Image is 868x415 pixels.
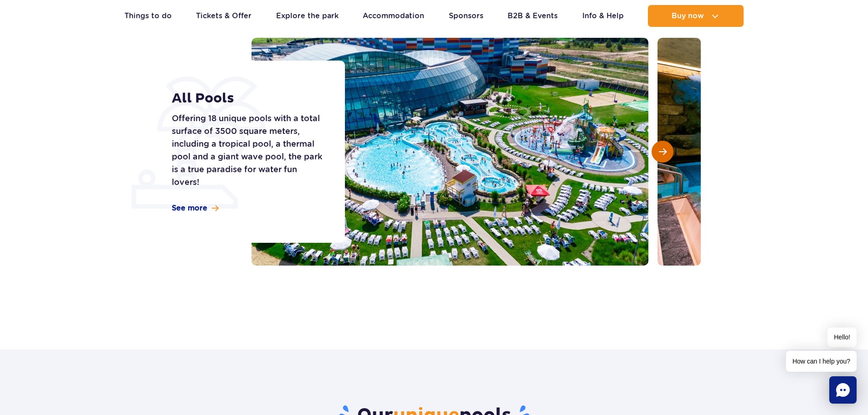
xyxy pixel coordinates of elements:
[252,38,648,266] img: Outdoor section of Suntago, with pools and slides, surrounded by sunbeds and greenery
[449,5,483,27] a: Sponsors
[582,5,624,27] a: Info & Help
[363,5,424,27] a: Accommodation
[829,376,857,404] div: Chat
[652,141,673,163] button: Next slide
[672,12,704,20] span: Buy now
[124,5,172,27] a: Things to do
[786,351,857,372] span: How can I help you?
[276,5,339,27] a: Explore the park
[172,112,324,189] p: Offering 18 unique pools with a total surface of 3500 square meters, including a tropical pool, a...
[172,203,219,213] a: See more
[172,90,324,107] h1: All Pools
[172,203,207,213] span: See more
[508,5,558,27] a: B2B & Events
[827,328,857,347] span: Hello!
[648,5,744,27] button: Buy now
[196,5,252,27] a: Tickets & Offer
